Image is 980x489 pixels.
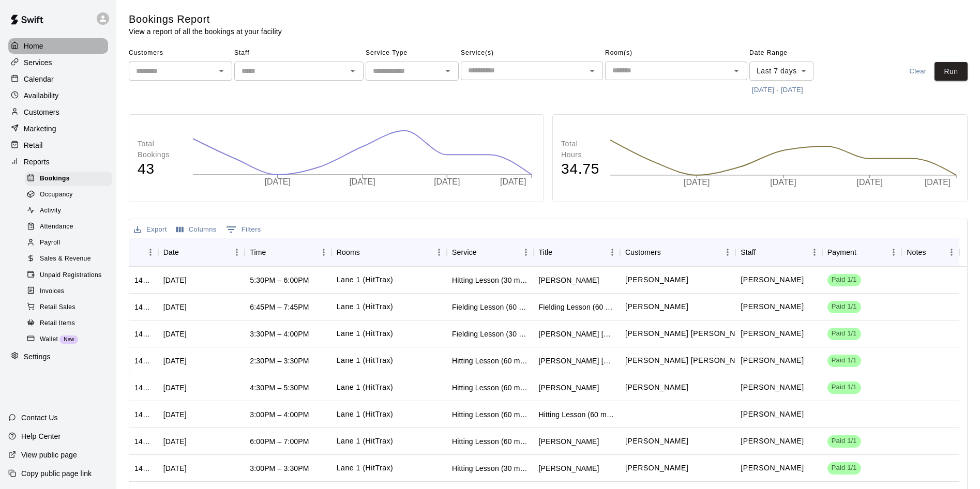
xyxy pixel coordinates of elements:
[25,235,116,251] a: Payroll
[366,45,459,62] span: Service Type
[452,436,528,447] div: Hitting Lesson (60 min)- Eric Opelski
[561,160,599,178] h4: 34.75
[741,274,804,285] p: Eric Opelski
[331,238,447,267] div: Rooms
[25,315,116,331] a: Retail Items
[25,283,116,299] a: Invoices
[756,245,771,259] button: Sort
[25,251,116,267] a: Sales & Revenue
[360,245,374,259] button: Sort
[250,463,309,473] div: 3:00PM – 3:30PM
[214,64,229,78] button: Open
[561,139,599,160] p: Total Hours
[179,245,193,259] button: Sort
[223,221,264,238] button: Show filters
[158,238,245,267] div: Date
[539,436,599,447] div: Violet Vega
[40,254,91,264] span: Sales & Revenue
[625,463,688,473] p: Dalton Greene
[337,301,394,312] p: Lane 1 (HitTrax)
[24,41,43,51] p: Home
[250,409,309,420] div: 3:00PM – 4:00PM
[741,301,804,312] p: Eric Opelski
[40,206,61,216] span: Activity
[518,244,534,260] button: Menu
[827,275,861,285] span: Paid 1/1
[24,140,43,150] p: Retail
[129,12,282,26] h5: Bookings Report
[25,220,112,234] div: Attendance
[925,178,951,187] tspan: [DATE]
[163,409,187,420] div: Thu, Sep 18, 2025
[25,300,112,315] div: Retail Sales
[431,244,447,260] button: Menu
[605,244,620,260] button: Menu
[134,329,153,339] div: 1431831
[24,157,50,167] p: Reports
[452,329,528,339] div: Fielding Lesson (30 min)- Eric Opelski
[501,177,526,186] tspan: [DATE]
[741,328,804,339] p: Eric Opelski
[8,349,108,364] div: Settings
[131,222,170,238] button: Export
[250,329,309,339] div: 3:30PM – 4:00PM
[585,64,599,78] button: Open
[625,328,754,339] p: Wells Payne
[21,412,58,423] p: Contact Us
[434,177,460,186] tspan: [DATE]
[229,244,245,260] button: Menu
[770,178,796,187] tspan: [DATE]
[25,316,112,331] div: Retail Items
[452,302,528,312] div: Fielding Lesson (60 min)- Eric Opelski
[539,329,615,339] div: Wells Payne
[25,203,116,219] a: Activity
[539,275,599,285] div: Samuel Gorman
[539,409,615,420] div: Hitting Lesson (60 min)- Eric Opelski
[25,172,112,186] div: Bookings
[24,107,59,117] p: Customers
[605,45,747,62] span: Room(s)
[163,356,187,366] div: Wed, Sep 17, 2025
[134,463,153,473] div: 1429210
[134,383,153,393] div: 1431430
[24,90,59,101] p: Availability
[477,245,491,259] button: Sort
[25,236,112,250] div: Payroll
[134,275,153,285] div: 1437938
[8,104,108,120] a: Customers
[741,436,804,447] p: Eric Opelski
[25,268,112,283] div: Unpaid Registrations
[827,383,861,392] span: Paid 1/1
[749,62,813,81] div: Last 7 days
[8,38,108,54] div: Home
[25,252,112,266] div: Sales & Revenue
[337,355,394,366] p: Lane 1 (HitTrax)
[856,245,871,259] button: Sort
[901,238,959,267] div: Notes
[163,383,187,393] div: Wed, Sep 17, 2025
[40,334,58,345] span: Wallet
[40,174,70,184] span: Bookings
[934,62,968,81] button: Run
[40,302,76,313] span: Retail Sales
[234,45,364,62] span: Staff
[625,355,754,366] p: Wells Payne
[250,275,309,285] div: 5:30PM – 6:00PM
[452,238,477,267] div: Service
[138,139,182,160] p: Total Bookings
[174,222,219,238] button: Select columns
[40,318,75,329] span: Retail Items
[25,204,112,218] div: Activity
[134,245,149,259] button: Sort
[8,154,108,170] div: Reports
[452,463,528,473] div: Hitting Lesson (30 min)- Eric Opelski
[452,383,528,393] div: Hitting Lesson (60 min)- Eric Opelski
[901,62,934,81] button: Clear
[534,238,620,267] div: Title
[163,238,179,267] div: Date
[163,302,187,312] div: Thu, Sep 18, 2025
[337,463,394,473] p: Lane 1 (HitTrax)
[625,301,688,312] p: Jeremy Hardwick
[138,160,182,178] h4: 43
[8,55,108,70] div: Services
